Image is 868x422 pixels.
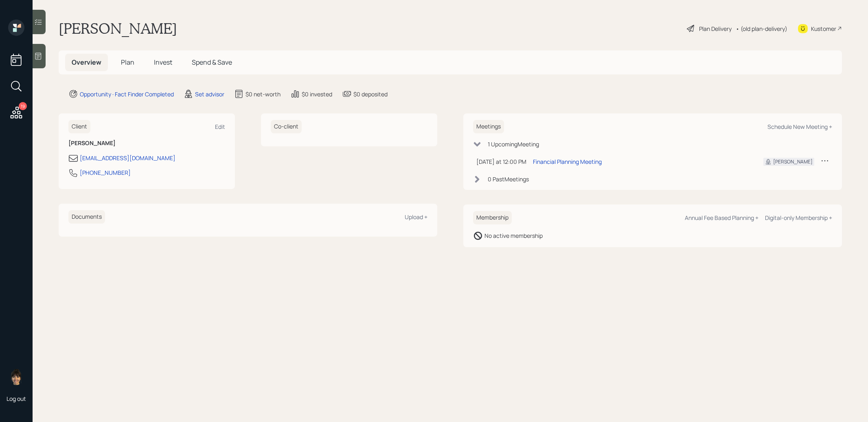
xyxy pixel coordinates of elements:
[68,140,225,147] h6: [PERSON_NAME]
[192,58,232,67] span: Spend & Save
[271,120,302,133] h6: Co-client
[353,90,388,98] div: $0 deposited
[476,157,526,166] div: [DATE] at 12:00 PM
[245,90,281,98] div: $0 net-worth
[736,24,787,33] div: • (old plan-delivery)
[80,154,175,162] div: [EMAIL_ADDRESS][DOMAIN_NAME]
[473,120,504,133] h6: Meetings
[154,58,172,67] span: Invest
[302,90,332,98] div: $0 invested
[473,211,512,224] h6: Membership
[685,214,758,222] div: Annual Fee Based Planning +
[488,140,539,148] div: 1 Upcoming Meeting
[59,20,177,37] h1: [PERSON_NAME]
[488,175,529,183] div: 0 Past Meeting s
[773,158,813,165] div: [PERSON_NAME]
[121,58,134,67] span: Plan
[19,102,27,110] div: 19
[533,157,602,166] div: Financial Planning Meeting
[80,168,131,177] div: [PHONE_NUMBER]
[767,123,832,131] div: Schedule New Meeting +
[405,213,427,221] div: Upload +
[7,395,26,402] div: Log out
[72,58,101,67] span: Overview
[68,120,90,133] h6: Client
[215,123,225,131] div: Edit
[80,90,174,98] div: Opportunity · Fact Finder Completed
[68,210,105,224] h6: Documents
[484,231,543,240] div: No active membership
[811,24,836,33] div: Kustomer
[699,24,732,33] div: Plan Delivery
[195,90,224,98] div: Set advisor
[8,369,24,385] img: treva-nostdahl-headshot.png
[765,214,832,222] div: Digital-only Membership +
